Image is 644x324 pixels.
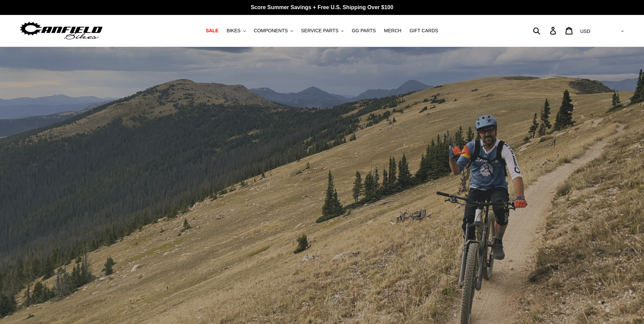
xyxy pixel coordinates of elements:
button: SERVICE PARTS [298,26,347,35]
span: SALE [206,28,218,34]
button: COMPONENTS [251,26,296,35]
span: GIFT CARDS [409,28,438,34]
a: GG PARTS [348,26,379,35]
span: COMPONENTS [254,28,288,34]
span: BIKES [226,28,240,34]
a: MERCH [381,26,405,35]
span: GG PARTS [352,28,376,34]
img: Canfield Bikes [19,20,104,41]
span: SERVICE PARTS [301,28,338,34]
a: SALE [202,26,222,35]
span: MERCH [384,28,401,34]
button: BIKES [223,26,249,35]
input: Search [537,23,554,38]
a: GIFT CARDS [406,26,442,35]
